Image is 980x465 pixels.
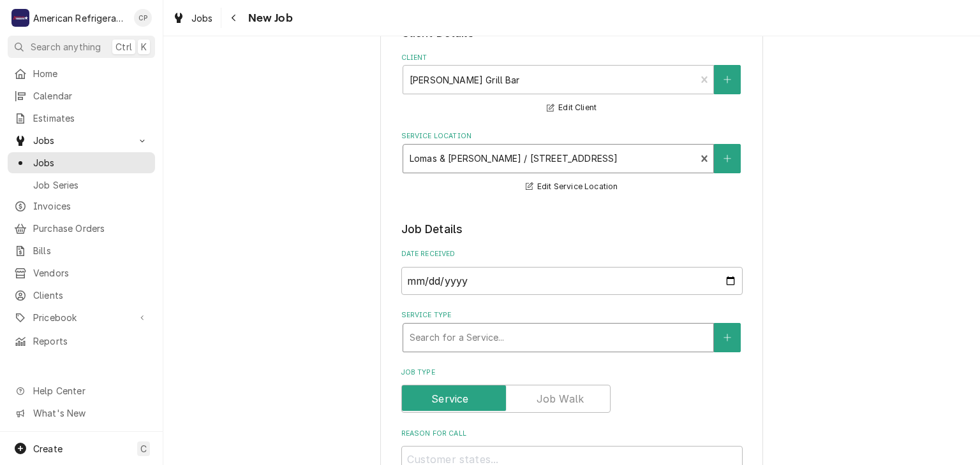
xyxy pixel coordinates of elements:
span: K [141,40,147,54]
a: Calendar [8,85,155,106]
label: Reason For Call [401,429,743,439]
span: Home [33,67,149,80]
a: Jobs [167,8,218,29]
button: Edit Client [545,100,598,116]
a: Vendors [8,262,155,283]
span: Invoices [33,199,149,213]
span: Create [33,443,63,454]
legend: Job Details [401,221,743,238]
span: Job Series [33,178,149,192]
a: Go to What's New [8,403,155,424]
span: Ctrl [115,40,132,54]
span: Search anything [31,40,101,54]
a: Job Series [8,175,155,196]
div: Service Type [401,310,743,352]
input: yyyy-mm-dd [401,267,743,295]
span: Help Center [33,384,147,397]
div: Job Type [401,368,743,413]
span: Purchase Orders [33,222,149,235]
span: Bills [33,244,149,257]
div: Service Location [401,131,743,194]
span: Jobs [33,134,130,147]
div: CP [134,9,152,27]
div: American Refrigeration LLC's Avatar [11,9,29,27]
div: American Refrigeration LLC [33,11,127,25]
div: Date Received [401,249,743,294]
button: Create New Location [714,144,741,173]
span: Jobs [191,11,213,25]
div: Client [401,53,743,116]
span: Reports [33,334,149,348]
label: Client [401,53,743,63]
button: Search anythingCtrlK [8,36,155,58]
a: Invoices [8,196,155,217]
a: Go to Help Center [8,380,155,401]
button: Navigate back [224,8,244,28]
a: Bills [8,240,155,261]
span: Vendors [33,266,149,280]
a: Home [8,63,155,84]
button: Edit Service Location [524,179,620,195]
span: Clients [33,289,149,302]
svg: Create New Service [724,333,731,342]
a: Go to Jobs [8,130,155,151]
a: Reports [8,331,155,352]
label: Service Location [401,131,743,141]
a: Jobs [8,152,155,173]
label: Date Received [401,249,743,259]
div: Cordel Pyle's Avatar [134,9,152,27]
a: Go to Pricebook [8,307,155,328]
svg: Create New Location [724,154,731,163]
a: Estimates [8,108,155,129]
span: Pricebook [33,311,130,324]
label: Job Type [401,368,743,378]
button: Create New Service [714,323,741,352]
span: Estimates [33,111,149,125]
label: Service Type [401,310,743,320]
span: What's New [33,406,147,420]
div: A [11,9,29,27]
svg: Create New Client [724,75,731,84]
span: Calendar [33,89,149,103]
span: C [140,442,147,455]
a: Clients [8,285,155,306]
button: Create New Client [714,65,741,94]
a: Purchase Orders [8,218,155,239]
span: New Job [244,10,293,27]
span: Jobs [33,156,149,169]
